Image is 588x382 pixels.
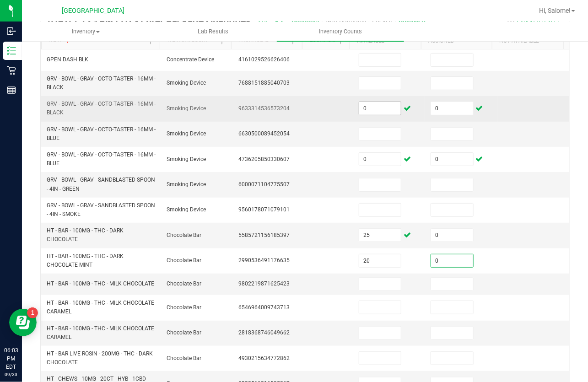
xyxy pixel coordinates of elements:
span: GRV - BOWL - GRAV - OCTO-TASTER - 16MM - BLUE [47,151,156,167]
a: Lab Results [149,22,276,41]
span: 9802219871625423 [239,280,290,287]
span: GRV - BOWL - GRAV - OCTO-TASTER - 16MM - BLACK [47,75,156,91]
inline-svg: Inventory [7,46,16,55]
span: 6630500089452054 [239,130,290,137]
span: Chocolate Bar [167,304,201,311]
span: HT - BAR - 100MG - THC - DARK CHOCOLATE [47,227,124,242]
span: HT - BAR - 100MG - THC - DARK CHOCOLATE MINT [47,253,124,268]
span: Hi, Salome! [539,7,571,14]
span: Inventory [22,27,149,36]
span: Chocolate Bar [167,280,201,287]
span: Inventory Counts [307,27,374,36]
span: Smoking Device [167,80,206,86]
span: 4930215634772862 [239,355,290,361]
span: Chocolate Bar [167,329,201,336]
inline-svg: Reports [7,86,16,95]
span: GRV - BOWL - GRAV - OCTO-TASTER - 16MM - BLACK [47,101,156,116]
span: [GEOGRAPHIC_DATA] [62,7,125,15]
iframe: Resource center unread badge [27,307,38,318]
span: 9560178071079101 [239,206,290,213]
span: Chocolate Bar [167,355,201,361]
span: 6546964009743713 [239,304,290,311]
span: Smoking Device [167,156,206,162]
p: 09/23 [4,371,18,378]
p: 06:03 PM EDT [4,346,18,371]
span: 4161029526626406 [239,56,290,63]
a: Inventory [22,22,149,41]
span: Smoking Device [167,181,206,188]
span: Concentrate Device [167,56,214,63]
span: HT - BAR - 100MG - THC - MILK CHOCOLATE CARAMEL [47,300,154,315]
span: GPEN DASH BLK [47,56,88,63]
span: Chocolate Bar [167,257,201,264]
a: Inventory Counts [277,22,404,41]
span: Lab Results [185,27,241,36]
span: GRV - BOWL - GRAV - SANDBLASTED SPOON - 4IN - SMOKE [47,202,155,217]
span: 4736205850330607 [239,156,290,162]
inline-svg: Retail [7,66,16,75]
span: GRV - BOWL - GRAV - OCTO-TASTER - 16MM - BLUE [47,126,156,141]
span: Smoking Device [167,130,206,137]
span: 5585721156185397 [239,232,290,238]
span: HT - BAR - 100MG - THC - MILK CHOCOLATE [47,280,154,287]
span: 6000071104775507 [239,181,290,188]
iframe: Resource center [9,309,37,336]
inline-svg: Inbound [7,27,16,36]
span: HT - BAR LIVE ROSIN - 200MG - THC - DARK CHOCOLATE [47,350,153,366]
span: 7688151885040703 [239,80,290,86]
span: 9633314536573204 [239,105,290,112]
span: GRV - BOWL - GRAV - SANDBLASTED SPOON - 4IN - GREEN [47,177,155,192]
span: HT - BAR - 100MG - THC - MILK CHOCOLATE CARAMEL [47,325,154,340]
span: Smoking Device [167,105,206,112]
span: Chocolate Bar [167,232,201,238]
span: 2818368746049662 [239,329,290,336]
span: Smoking Device [167,206,206,213]
span: 2990536491176635 [239,257,290,264]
